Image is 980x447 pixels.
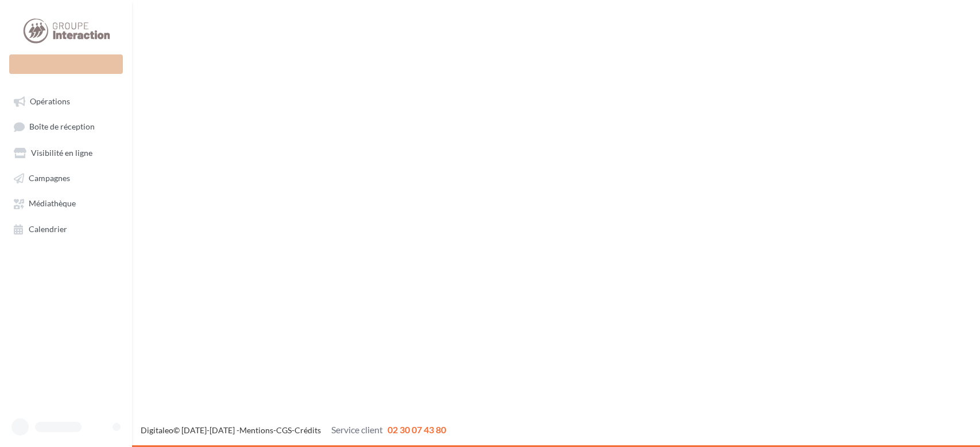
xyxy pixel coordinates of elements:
[29,199,76,209] span: Médiathèque
[239,425,273,435] a: Mentions
[331,424,383,435] span: Service client
[31,148,92,158] span: Visibilité en ligne
[7,218,125,239] a: Calendrier
[29,224,67,234] span: Calendrier
[141,425,173,435] a: Digitaleo
[276,425,292,435] a: CGS
[7,91,125,111] a: Opérations
[29,173,70,183] span: Campagnes
[29,122,95,132] span: Boîte de réception
[295,425,321,435] a: Crédits
[7,116,125,137] a: Boîte de réception
[388,424,446,435] span: 02 30 07 43 80
[7,193,125,213] a: Médiathèque
[9,54,123,74] div: Nouvelle campagne
[141,425,446,435] span: © [DATE]-[DATE] - - -
[7,167,125,188] a: Campagnes
[7,142,125,163] a: Visibilité en ligne
[30,96,70,106] span: Opérations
